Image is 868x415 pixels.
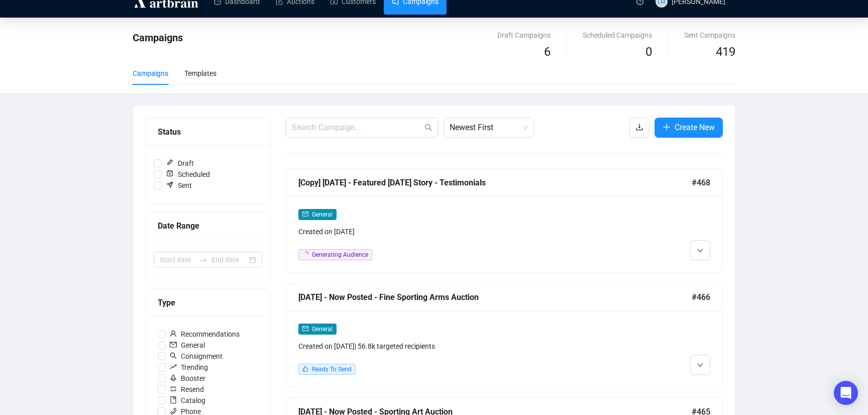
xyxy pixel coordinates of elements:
[692,176,710,189] span: #468
[544,45,551,59] span: 6
[583,30,652,41] div: Scheduled Campaigns
[312,211,333,218] span: General
[211,254,247,265] input: End date
[166,362,212,373] span: Trending
[292,122,422,134] input: Search Campaign...
[133,32,183,44] span: Campaigns
[170,341,177,348] span: mail
[302,211,308,217] span: mail
[162,169,214,180] span: Scheduled
[302,326,308,332] span: mail
[663,123,671,131] span: plus
[692,291,710,303] span: #466
[675,121,715,134] span: Create New
[170,330,177,337] span: user
[684,30,735,41] div: Sent Campaigns
[716,45,735,59] span: 419
[635,123,643,131] span: download
[302,251,308,257] span: loading
[170,407,177,414] span: phone
[697,362,703,368] span: down
[166,329,244,340] span: Recommendations
[298,291,692,303] div: [DATE] - Now Posted - Fine Sporting Arms Auction
[302,366,308,372] span: like
[199,256,207,264] span: to
[170,352,177,359] span: search
[162,180,196,191] span: Sent
[166,384,208,395] span: Resend
[166,373,209,384] span: Booster
[160,254,195,265] input: Start date
[158,220,258,232] div: Date Range
[450,118,528,137] span: Newest First
[170,396,177,403] span: book
[697,248,703,254] span: down
[424,124,432,132] span: search
[298,341,606,352] div: Created on [DATE] | 56.8k targeted recipients
[166,395,209,406] span: Catalog
[655,118,723,138] button: Create New
[312,251,368,258] span: Generating Audience
[312,366,352,373] span: Ready To Send
[312,326,333,333] span: General
[166,340,209,351] span: General
[166,351,227,362] span: Consignment
[158,126,258,138] div: Status
[133,68,168,79] div: Campaigns
[298,226,606,237] div: Created on [DATE]
[834,381,858,405] div: Open Intercom Messenger
[184,68,216,79] div: Templates
[286,283,723,387] a: [DATE] - Now Posted - Fine Sporting Arms Auction#466mailGeneralCreated on [DATE]| 56.8k targeted ...
[286,168,723,273] a: [Copy] [DATE] - Featured [DATE] Story - Testimonials#468mailGeneralCreated on [DATE]loadingGenera...
[170,363,177,370] span: rise
[170,374,177,381] span: rocket
[199,256,207,264] span: swap-right
[162,158,198,169] span: Draft
[158,296,258,309] div: Type
[170,385,177,392] span: retweet
[298,176,692,189] div: [Copy] [DATE] - Featured [DATE] Story - Testimonials
[645,45,652,59] span: 0
[497,30,551,41] div: Draft Campaigns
